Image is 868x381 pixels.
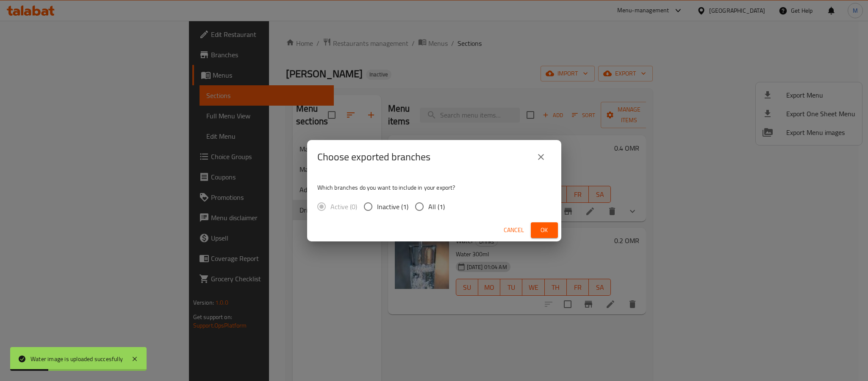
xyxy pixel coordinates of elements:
span: Cancel [504,225,524,235]
button: close [531,147,551,167]
button: Cancel [500,222,527,238]
button: Ok [531,222,558,238]
span: All (1) [428,202,445,212]
p: Which branches do you want to include in your export? [317,183,551,192]
span: Inactive (1) [377,202,408,212]
div: Water image is uploaded succesfully [31,354,123,364]
span: Ok [538,225,551,235]
h2: Choose exported branches [317,150,430,164]
span: Active (0) [330,202,357,212]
